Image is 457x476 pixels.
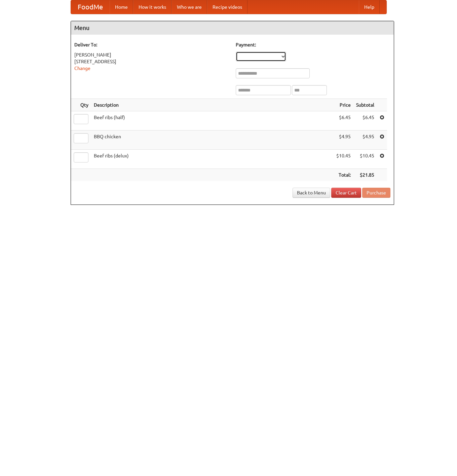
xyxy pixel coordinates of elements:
a: Back to Menu [293,188,330,198]
h4: Menu [71,21,394,35]
td: Beef ribs (half) [91,111,334,131]
div: [STREET_ADDRESS] [74,58,229,65]
a: Recipe videos [207,0,247,14]
h5: Payment: [236,41,390,48]
h5: Deliver To: [74,41,229,48]
a: Who we are [172,0,207,14]
td: Beef ribs (delux) [91,150,334,169]
a: Change [74,66,90,71]
td: $4.95 [334,131,353,150]
th: $21.85 [353,169,377,181]
th: Subtotal [353,99,377,111]
a: Home [110,0,133,14]
button: Purchase [362,188,390,198]
td: $6.45 [353,111,377,131]
td: $10.45 [334,150,353,169]
td: BBQ chicken [91,131,334,150]
th: Price [334,99,353,111]
th: Description [91,99,334,111]
a: How it works [133,0,172,14]
a: Help [359,0,380,14]
th: Qty [71,99,91,111]
div: [PERSON_NAME] [74,51,229,58]
a: FoodMe [71,0,110,14]
td: $6.45 [334,111,353,131]
a: Clear Cart [331,188,361,198]
th: Total: [334,169,353,181]
td: $4.95 [353,131,377,150]
td: $10.45 [353,150,377,169]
